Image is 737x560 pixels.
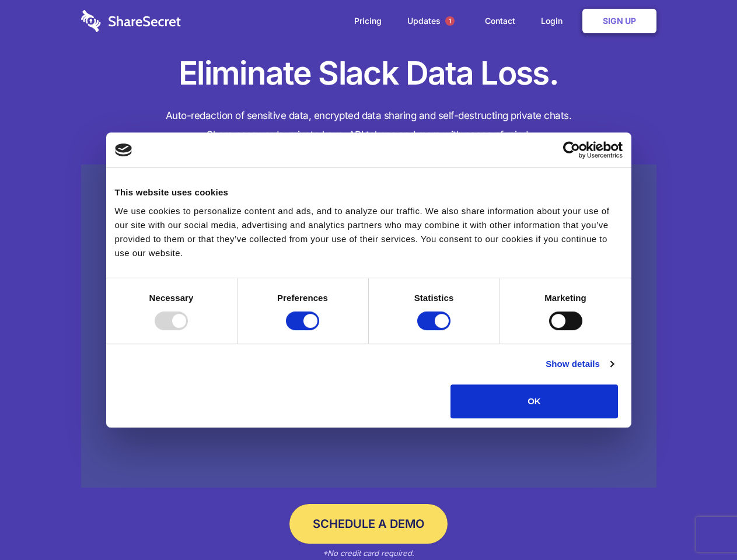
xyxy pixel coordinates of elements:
a: Wistia video thumbnail [81,164,656,488]
strong: Marketing [544,293,586,303]
span: 1 [445,16,455,26]
a: Schedule a Demo [289,504,448,544]
a: Contact [473,3,527,39]
button: OK [450,384,618,418]
img: logo [115,143,132,156]
a: Sign Up [582,9,656,33]
img: logo-wordmark-white-trans-d4663122ce5f474addd5e946df7df03e33cb6a1c49d2221995e7729f52c070b2.svg [81,10,181,32]
strong: Statistics [414,293,454,303]
a: Login [529,3,580,39]
div: We use cookies to personalize content and ads, and to analyze our traffic. We also share informat... [115,204,623,260]
a: Show details [546,357,613,371]
strong: Preferences [277,293,328,303]
div: This website uses cookies [115,185,623,199]
strong: Necessary [149,293,194,303]
em: *No credit card required. [323,548,414,558]
h1: Eliminate Slack Data Loss. [81,52,656,94]
a: Pricing [343,3,393,39]
a: Usercentrics Cookiebot - opens in a new window [521,141,623,159]
h4: Auto-redaction of sensitive data, encrypted data sharing and self-destructing private chats. Shar... [81,106,656,145]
